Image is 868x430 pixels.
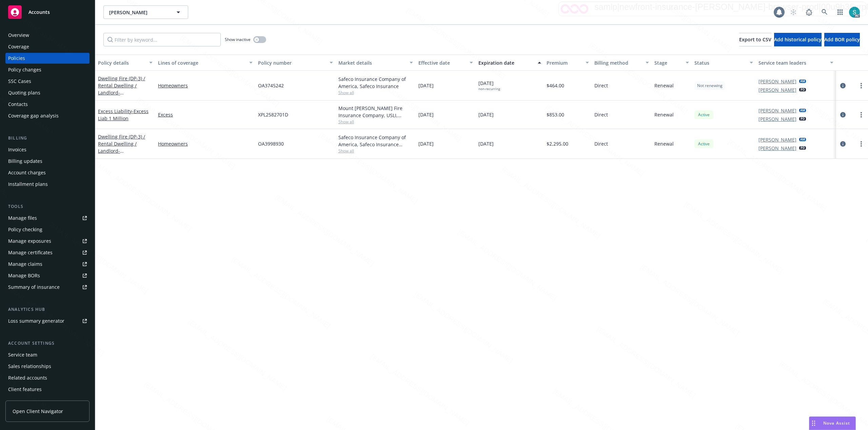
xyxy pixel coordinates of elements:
[8,30,29,41] div: Overview
[594,140,608,147] span: Direct
[824,36,860,43] span: Add BOR policy
[809,417,818,430] div: Drag to move
[5,361,90,372] a: Sales relationships
[8,41,29,52] div: Coverage
[824,33,860,46] button: Add BOR policy
[758,86,796,93] a: [PERSON_NAME]
[98,133,145,175] a: Dwelling Fire (DP-3) / Rental Dwelling / Landlord
[478,59,534,66] div: Expiration date
[697,141,711,147] span: Active
[5,349,90,360] a: Service team
[5,64,90,75] a: Policy changes
[5,247,90,258] a: Manage certificates
[8,384,42,395] div: Client features
[418,59,466,66] div: Effective date
[5,270,90,281] a: Manage BORs
[8,167,46,178] div: Account charges
[5,236,90,246] a: Manage exposures
[594,111,608,118] span: Direct
[95,55,155,71] button: Policy details
[697,112,711,118] span: Active
[544,55,592,71] button: Premium
[258,82,284,89] span: OA3745242
[478,80,500,91] span: [DATE]
[774,33,822,46] button: Add historical policy
[8,247,53,258] div: Manage certificates
[654,82,674,89] span: Renewal
[694,59,746,66] div: Status
[98,89,141,103] span: - [STREET_ADDRESS]
[8,87,40,98] div: Quoting plans
[225,37,251,42] span: Show inactive
[839,140,847,148] a: circleInformation
[739,36,771,43] span: Export to CSV
[158,111,253,118] a: Excess
[8,259,42,270] div: Manage claims
[809,416,856,430] button: Nova Assist
[338,76,413,90] div: Safeco Insurance Company of America, Safeco Insurance
[594,59,642,66] div: Billing method
[338,119,413,125] span: Show all
[839,111,847,119] a: circleInformation
[476,55,544,71] button: Expiration date
[109,9,168,16] span: [PERSON_NAME]
[818,5,831,19] a: Search
[654,140,674,147] span: Renewal
[5,282,90,293] a: Summary of insurance
[255,55,335,71] button: Policy number
[758,136,796,143] a: [PERSON_NAME]
[857,140,865,148] a: more
[8,282,60,293] div: Summary of insurance
[823,420,850,426] span: Nova Assist
[739,33,771,46] button: Export to CSV
[5,340,90,347] div: Account settings
[8,316,64,326] div: Loss summary generator
[258,59,325,66] div: Policy number
[98,108,149,122] span: - Excess Liab 1 Million
[839,82,847,90] a: circleInformation
[28,9,50,15] span: Accounts
[8,76,31,87] div: SSC Cases
[5,30,90,41] a: Overview
[5,144,90,155] a: Invoices
[98,59,145,66] div: Policy details
[8,53,25,64] div: Policies
[258,140,284,147] span: OA3998930
[8,179,48,190] div: Installment plans
[8,99,28,110] div: Contacts
[5,135,90,142] div: Billing
[5,213,90,223] a: Manage files
[758,115,796,123] a: [PERSON_NAME]
[5,156,90,167] a: Billing updates
[98,148,141,175] span: - [STREET_ADDRESS][PERSON_NAME][PERSON_NAME]
[8,236,51,246] div: Manage exposures
[857,111,865,119] a: more
[5,41,90,52] a: Coverage
[5,372,90,383] a: Related accounts
[158,82,253,89] a: Homeowners
[547,140,568,147] span: $2,295.00
[5,179,90,190] a: Installment plans
[338,134,413,148] div: Safeco Insurance Company of America, Safeco Insurance (Liberty Mutual)
[654,59,682,66] div: Stage
[13,408,63,415] span: Open Client Navigator
[5,53,90,64] a: Policies
[336,55,416,71] button: Market details
[5,99,90,110] a: Contacts
[478,87,500,91] div: non-recurring
[418,140,434,147] span: [DATE]
[654,111,674,118] span: Renewal
[8,213,37,223] div: Manage files
[758,145,796,152] a: [PERSON_NAME]
[5,384,90,395] a: Client features
[857,82,865,90] a: more
[8,64,41,75] div: Policy changes
[652,55,692,71] button: Stage
[5,224,90,235] a: Policy checking
[5,87,90,98] a: Quoting plans
[787,5,800,19] a: Start snowing
[5,259,90,270] a: Manage claims
[8,361,51,372] div: Sales relationships
[697,83,723,89] span: Not renewing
